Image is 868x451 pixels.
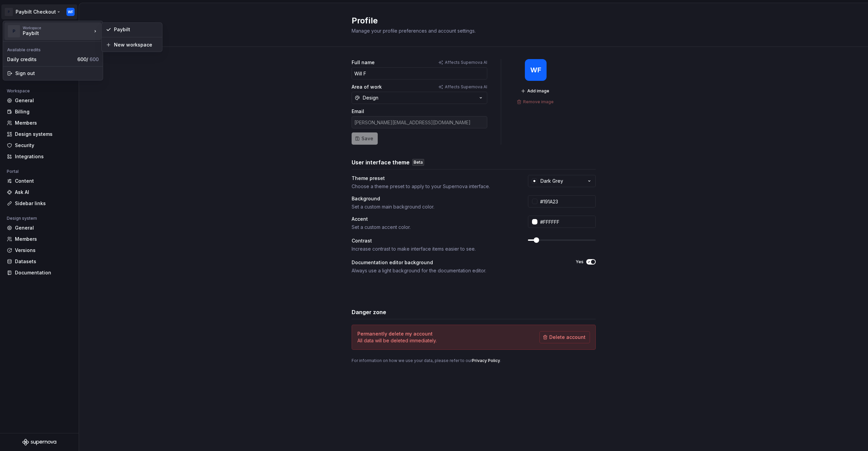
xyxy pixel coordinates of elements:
div: P [8,25,20,37]
div: Paybilt [114,26,158,33]
div: New workspace [114,41,158,48]
div: Daily credits [7,56,75,63]
div: Available credits [4,43,101,54]
span: 600 [90,56,99,62]
div: Sign out [15,70,99,77]
div: Workspace [23,26,92,30]
span: 600 / [77,56,99,62]
div: Paybilt [23,30,80,37]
